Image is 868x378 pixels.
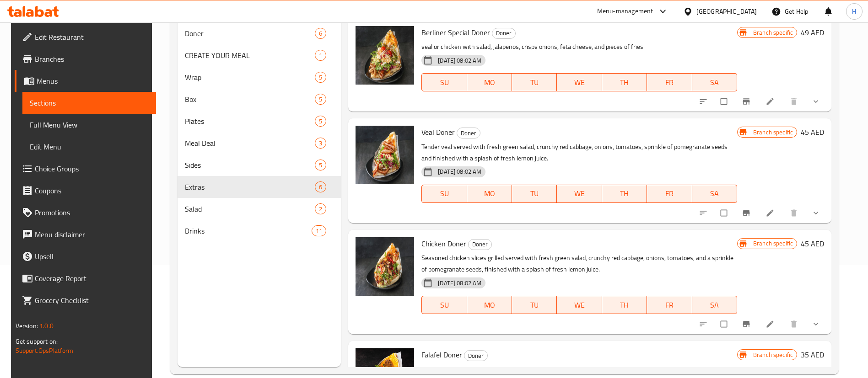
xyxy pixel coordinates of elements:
span: SU [426,298,463,312]
span: 1.0.0 [39,320,54,332]
div: items [315,116,326,127]
div: Wrap [185,72,315,83]
span: Extras [185,181,315,192]
span: Branch specific [749,239,797,248]
span: [DATE] 08:02 AM [434,279,485,287]
a: Edit menu item [766,97,776,106]
span: Plates [185,116,315,127]
div: items [315,72,326,83]
span: Doner [457,128,480,138]
div: Meal Deal3 [178,132,341,154]
button: SU [421,185,467,203]
button: show more [806,314,828,334]
span: 6 [315,183,326,192]
span: Salad [185,203,315,214]
span: WE [561,187,598,200]
span: Branch specific [749,28,797,37]
a: Choice Groups [15,158,156,180]
button: MO [467,73,512,91]
button: sort-choices [693,314,715,334]
a: Edit Restaurant [15,26,156,48]
button: Branch-specific-item [736,203,758,223]
div: Doner [468,239,492,250]
span: CREATE YOUR MEAL [185,50,315,61]
span: WE [561,76,598,89]
span: Branch specific [749,351,797,359]
button: TH [602,73,647,91]
span: Drinks [185,225,312,236]
button: SA [692,185,737,203]
span: FR [651,76,688,89]
span: TH [606,76,643,89]
span: 1 [315,51,326,60]
span: SA [696,187,733,200]
div: Doner [492,28,516,39]
div: items [315,203,326,214]
a: Edit Menu [22,136,156,158]
span: Menus [37,75,149,86]
p: with salad [421,364,737,375]
svg: Show Choices [811,319,820,329]
span: 2 [315,205,326,213]
span: MO [471,298,508,312]
span: Sections [30,97,149,108]
span: Menu disclaimer [35,229,149,240]
span: MO [471,187,508,200]
span: Box [185,94,315,105]
div: Box5 [178,88,341,110]
a: Menu disclaimer [15,224,156,245]
button: FR [647,185,692,203]
span: Branches [35,53,149,64]
button: TH [602,185,647,203]
button: SA [692,73,737,91]
svg: Show Choices [811,208,820,218]
a: Grocery Checklist [15,289,156,311]
span: FR [651,187,688,200]
span: Get support on: [16,335,58,347]
button: WE [557,185,602,203]
span: SU [426,187,463,200]
button: MO [467,185,512,203]
button: TU [512,185,557,203]
button: SA [692,296,737,314]
div: Menu-management [597,6,653,17]
div: Sides5 [178,154,341,176]
span: Meal Deal [185,138,315,149]
button: SU [421,296,467,314]
button: Branch-specific-item [736,314,758,334]
span: Doner [492,28,515,38]
span: Doner [185,28,315,39]
div: [GEOGRAPHIC_DATA] [696,6,757,16]
span: Choice Groups [35,163,149,174]
span: TU [516,298,553,312]
span: WE [561,298,598,312]
div: items [315,160,326,170]
button: WE [557,73,602,91]
a: Promotions [15,202,156,224]
a: Support.OpsPlatform [16,345,74,357]
span: Chicken Doner [421,237,466,250]
a: Menus [15,70,156,92]
button: TU [512,73,557,91]
span: Veal Doner [421,125,455,139]
span: Falafel Doner [421,348,462,362]
span: TH [606,187,643,200]
span: SA [696,298,733,312]
span: FR [651,298,688,312]
span: Edit Restaurant [35,32,149,43]
span: 5 [315,161,326,170]
div: Drinks11 [178,220,341,242]
a: Branches [15,48,156,70]
span: TU [516,187,553,200]
span: Doner [464,351,487,361]
div: Doner [457,128,480,138]
a: Edit menu item [766,208,776,218]
div: Extras6 [178,176,341,198]
button: FR [647,296,692,314]
span: Coupons [35,185,149,196]
span: Select to update [715,93,734,110]
button: delete [784,91,806,112]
